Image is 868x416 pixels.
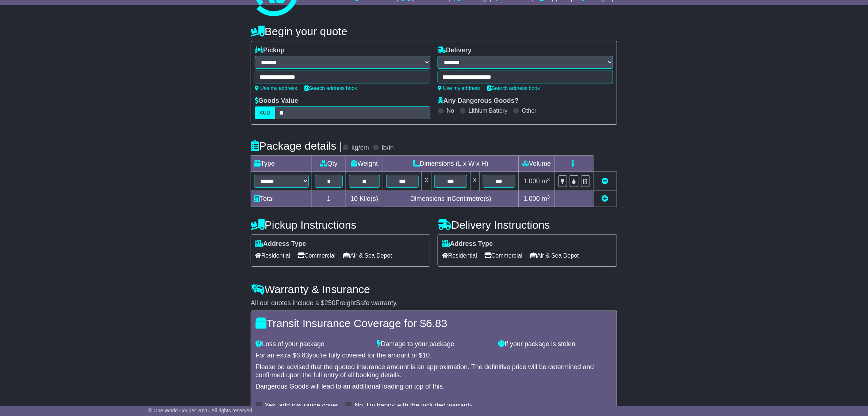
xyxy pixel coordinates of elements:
[251,156,312,172] td: Type
[547,194,550,200] sup: 3
[422,172,431,191] td: x
[426,317,447,329] span: 6.83
[438,97,519,105] label: Any Dangerous Goods?
[602,177,608,185] a: Remove this item
[343,250,392,261] span: Air & Sea Depot
[542,177,550,185] span: m
[256,363,612,379] div: Please be advised that the quoted insurance amount is an approximation. The definitive price will...
[255,106,275,119] label: AUD
[383,156,519,172] td: Dimensions (L x W x H)
[487,85,540,91] a: Search address book
[518,156,555,172] td: Volume
[438,219,617,231] h4: Delivery Instructions
[346,191,383,207] td: Kilo(s)
[350,195,358,202] span: 10
[251,219,430,231] h4: Pickup Instructions
[255,250,290,261] span: Residential
[297,250,335,261] span: Commercial
[296,352,309,359] span: 6.83
[373,340,495,348] div: Damage to your package
[383,191,519,207] td: Dimensions in Centimetre(s)
[251,25,617,37] h4: Begin your quote
[495,340,616,348] div: If your package is stolen
[251,299,617,307] div: All our quotes include a $ FreightSafe warranty.
[530,250,579,261] span: Air & Sea Depot
[442,250,477,261] span: Residential
[256,317,612,329] h4: Transit Insurance Coverage for $
[255,97,298,105] label: Goods Value
[602,195,608,202] a: Add new item
[469,107,508,114] label: Lithium Battery
[470,172,480,191] td: x
[352,144,369,152] label: kg/cm
[542,195,550,202] span: m
[346,156,383,172] td: Weight
[382,144,394,152] label: lb/in
[523,177,540,185] span: 1.000
[255,240,306,248] label: Address Type
[522,107,537,114] label: Other
[312,191,346,207] td: 1
[304,85,357,91] a: Search address book
[423,352,430,359] span: 10
[442,240,493,248] label: Address Type
[523,195,540,202] span: 1.000
[256,383,612,391] div: Dangerous Goods will lead to an additional loading on top of this.
[148,408,254,413] span: © One World Courier 2025. All rights reserved.
[312,156,346,172] td: Qty
[438,85,480,91] a: Use my address
[547,177,550,182] sup: 3
[251,283,617,295] h4: Warranty & Insurance
[255,85,297,91] a: Use my address
[251,191,312,207] td: Total
[265,402,338,410] label: Yes, add insurance cover
[324,299,335,307] span: 250
[252,340,373,348] div: Loss of your package
[251,140,342,152] h4: Package details |
[354,402,473,410] label: No, I'm happy with the included warranty
[484,250,522,261] span: Commercial
[447,107,454,114] label: No
[256,352,612,360] div: For an extra $ you're fully covered for the amount of $ .
[255,46,285,55] label: Pickup
[438,46,472,55] label: Delivery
